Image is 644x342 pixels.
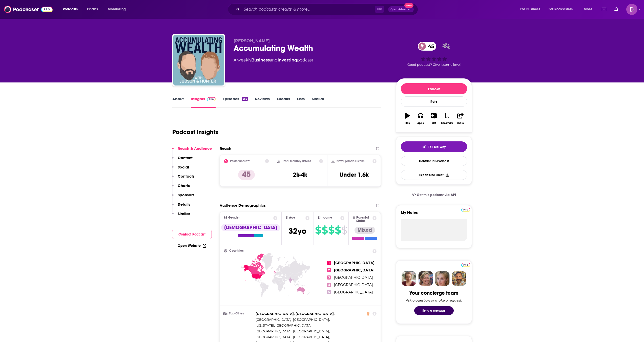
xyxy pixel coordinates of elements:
span: 3 [327,275,331,280]
button: Details [172,202,190,211]
span: For Business [520,6,540,13]
p: 45 [238,170,255,180]
p: Content [178,155,193,160]
div: Search podcasts, credits, & more... [233,4,423,15]
a: Investing [278,58,297,62]
span: [PERSON_NAME] [234,38,270,43]
button: Contact Podcast [172,230,212,239]
button: Send a message [414,306,454,315]
span: , [256,311,335,317]
a: Show notifications dropdown [612,5,620,14]
button: open menu [59,5,84,13]
div: 45Good podcast? Give it some love! [396,38,472,70]
div: Your concierge team [409,290,458,296]
div: Mixed [355,227,375,234]
a: Lists [297,96,305,108]
button: Follow [401,83,467,94]
span: 1 [327,261,331,265]
span: $ [322,226,328,234]
p: Details [178,202,190,207]
span: , [256,317,330,323]
label: My Notes [401,210,467,219]
img: Barbara Profile [418,271,433,286]
button: Social [172,165,189,174]
span: $ [341,226,347,234]
button: Charts [172,183,190,193]
button: Content [172,155,193,165]
button: open menu [517,5,547,13]
span: and [270,58,278,62]
a: Get this podcast via API [408,189,460,201]
span: $ [328,226,334,234]
div: List [432,122,436,125]
a: About [172,96,184,108]
span: New [404,3,413,8]
div: Share [457,122,464,125]
span: Age [289,216,295,219]
h2: Reach [220,146,231,151]
button: Export One-Sheet [401,170,467,180]
span: Charts [87,6,98,13]
a: Similar [312,96,324,108]
h2: Audience Demographics [220,203,266,208]
span: 2 [327,268,331,272]
p: Reach & Audience [178,146,212,151]
a: Contact This Podcast [401,156,467,166]
div: Ask a question or make a request. [406,298,462,302]
p: Sponsors [178,193,194,197]
button: Show profile menu [626,4,637,15]
span: Podcasts [63,6,78,13]
a: Pro website [461,262,470,267]
span: For Podcasters [549,6,573,13]
a: Credits [277,96,290,108]
span: [GEOGRAPHIC_DATA] [334,268,375,272]
img: Jon Profile [452,271,466,286]
span: More [584,6,592,13]
span: Countries [229,249,244,252]
img: Podchaser - Follow, Share and Rate Podcasts [4,5,53,14]
span: [GEOGRAPHIC_DATA] [334,275,373,280]
h2: Power Score™ [230,159,250,163]
button: Play [401,110,414,128]
img: tell me why sparkle [422,145,426,149]
img: Accumulating Wealth [173,35,224,85]
img: Podchaser Pro [461,263,470,267]
span: [GEOGRAPHIC_DATA] [334,290,373,294]
img: User Profile [626,4,637,15]
a: Show notifications dropdown [600,5,608,14]
div: Apps [417,122,424,125]
img: Sydney Profile [402,271,416,286]
button: Contacts [172,174,195,183]
img: Podchaser Pro [207,97,216,101]
span: [GEOGRAPHIC_DATA], [GEOGRAPHIC_DATA] [256,312,334,316]
span: Open Advanced [390,8,411,11]
p: Contacts [178,174,195,179]
h3: 2k-4k [293,171,307,179]
button: List [427,110,440,128]
button: open menu [104,5,132,13]
button: open menu [545,5,580,13]
span: , [256,334,330,340]
h2: Total Monthly Listens [282,159,311,163]
img: Jules Profile [435,271,450,286]
button: Similar [172,211,190,221]
div: Play [405,122,410,125]
span: 32 yo [288,226,306,236]
button: tell me why sparkleTell Me Why [401,141,467,152]
button: Sponsors [172,193,194,202]
span: $ [315,226,321,234]
span: [GEOGRAPHIC_DATA], [GEOGRAPHIC_DATA] [256,317,329,322]
button: open menu [580,5,599,13]
p: Charts [178,183,190,188]
span: , [256,328,330,334]
span: [GEOGRAPHIC_DATA] [334,283,373,287]
h2: New Episode Listens [337,159,364,163]
img: Podchaser Pro [461,208,470,212]
div: A weekly podcast [234,57,313,63]
span: Gender [228,216,240,219]
a: InsightsPodchaser Pro [191,96,216,108]
div: [DEMOGRAPHIC_DATA] [221,224,280,231]
button: Share [454,110,467,128]
span: $ [335,226,341,234]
